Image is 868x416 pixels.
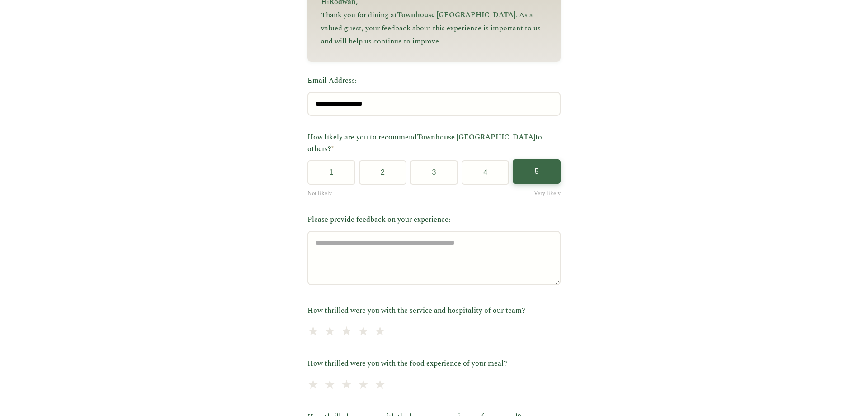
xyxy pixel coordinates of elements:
label: How likely are you to recommend to others? [307,132,561,155]
button: 5 [513,159,561,184]
span: ★ [307,322,319,342]
span: ★ [324,322,335,342]
span: Very likely [534,189,561,198]
label: How thrilled were you with the service and hospitality of our team? [307,305,561,317]
span: Townhouse [GEOGRAPHIC_DATA] [397,10,515,20]
button: 1 [307,160,355,185]
span: ★ [358,322,369,342]
span: ★ [324,375,335,396]
span: Townhouse [GEOGRAPHIC_DATA] [417,132,535,143]
span: ★ [341,375,352,396]
span: ★ [307,375,319,396]
span: ★ [374,322,386,342]
p: Thank you for dining at . As a valued guest, your feedback about this experience is important to ... [321,9,547,48]
button: 3 [410,160,458,185]
span: ★ [374,375,386,396]
span: Not likely [307,189,332,198]
label: Please provide feedback on your experience: [307,214,561,226]
span: ★ [358,375,369,396]
label: How thrilled were you with the food experience of your meal? [307,358,561,370]
button: 4 [462,160,509,185]
span: ★ [341,322,352,342]
button: 2 [359,160,407,185]
label: Email Address: [307,75,561,87]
